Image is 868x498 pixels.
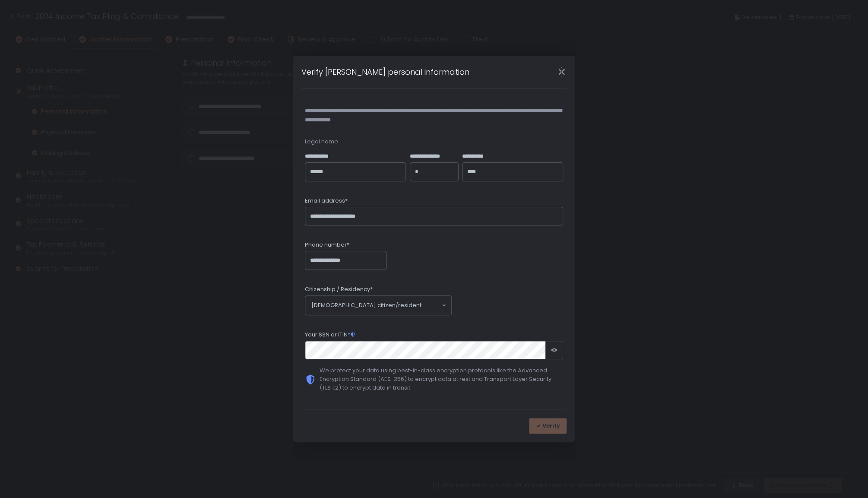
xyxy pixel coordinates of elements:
input: Search for option [421,301,441,310]
div: We protect your data using best-in-class encryption protocols like the Advanced Encryption Standa... [320,366,563,392]
div: Legal name [305,138,563,146]
span: Email address* [305,197,348,205]
span: Phone number* [305,241,349,249]
h1: Verify [PERSON_NAME] personal information [301,66,469,78]
span: Your SSN or ITIN* [305,331,355,339]
span: Citizenship / Residency* [305,285,373,293]
span: [DEMOGRAPHIC_DATA] citizen/resident [311,301,421,310]
div: Search for option [305,296,451,315]
div: Close [548,67,575,77]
